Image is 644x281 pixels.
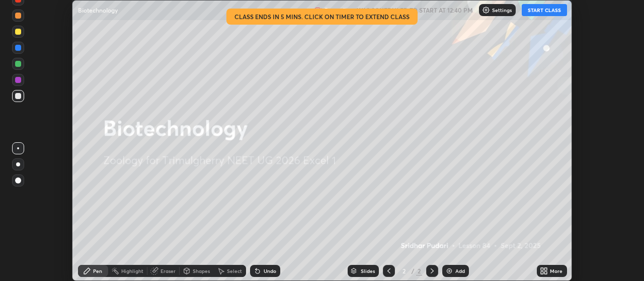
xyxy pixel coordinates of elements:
[160,268,176,273] div: Eraser
[482,6,490,14] img: class-settings-icons
[411,268,414,274] div: /
[522,4,567,16] button: START CLASS
[325,7,353,14] p: Recording
[399,268,409,274] div: 2
[455,268,465,273] div: Add
[78,6,118,14] p: Biotechnology
[416,266,422,275] div: 2
[264,268,276,273] div: Undo
[227,268,242,273] div: Select
[445,267,453,275] img: add-slide-button
[193,268,210,273] div: Shapes
[93,268,102,273] div: Pen
[357,6,473,15] h5: WAS SCHEDULED TO START AT 12:40 PM
[492,8,512,13] p: Settings
[121,268,143,273] div: Highlight
[550,268,562,273] div: More
[314,6,323,14] img: recording.375f2c34.svg
[361,268,375,273] div: Slides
